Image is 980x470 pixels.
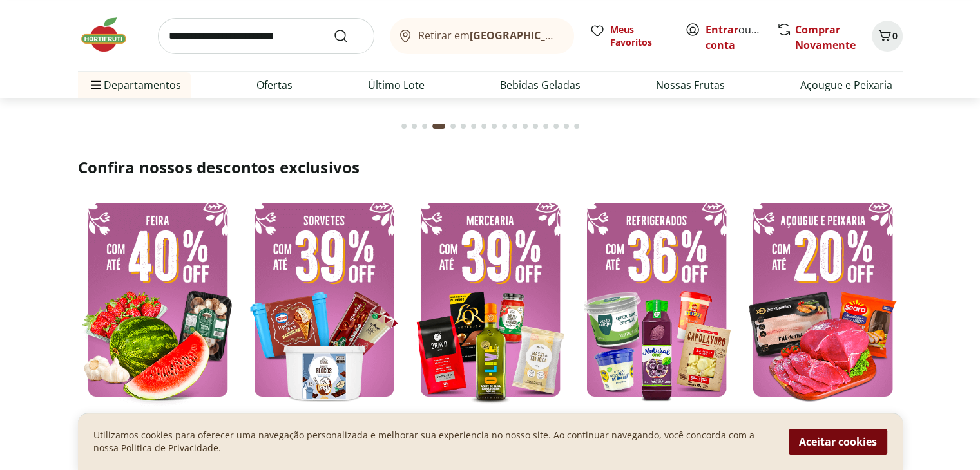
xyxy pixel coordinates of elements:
button: Retirar em[GEOGRAPHIC_DATA]/[GEOGRAPHIC_DATA] [390,18,574,54]
b: [GEOGRAPHIC_DATA]/[GEOGRAPHIC_DATA] [470,28,687,42]
button: Aceitar cookies [789,429,887,455]
button: Current page from fs-carousel [430,111,448,142]
button: Go to page 17 from fs-carousel [572,111,582,142]
a: Ofertas [256,77,293,93]
img: sorvete [244,193,404,406]
button: Go to page 6 from fs-carousel [458,111,468,142]
button: Go to page 14 from fs-carousel [541,111,551,142]
span: Departamentos [88,70,181,100]
img: açougue [743,193,903,406]
a: Criar conta [706,23,776,52]
input: search [158,18,374,54]
h2: Confira nossos descontos exclusivos [78,157,903,178]
button: Go to page 3 from fs-carousel [419,111,430,142]
span: Retirar em [418,30,561,41]
span: ou [706,22,763,53]
button: Go to page 11 from fs-carousel [510,111,520,142]
button: Carrinho [872,21,903,52]
a: Bebidas Geladas [500,77,581,93]
a: Açougue e Peixaria [800,77,892,93]
button: Go to page 15 from fs-carousel [551,111,561,142]
button: Go to page 12 from fs-carousel [520,111,530,142]
p: Utilizamos cookies para oferecer uma navegação personalizada e melhorar sua experiencia no nosso ... [93,429,773,455]
button: Go to page 8 from fs-carousel [479,111,489,142]
button: Go to page 13 from fs-carousel [530,111,541,142]
a: Último Lote [368,77,425,93]
img: resfriados [577,193,736,406]
button: Go to page 9 from fs-carousel [489,111,499,142]
a: Comprar Novamente [795,23,856,52]
button: Go to page 1 from fs-carousel [399,111,409,142]
img: mercearia [410,193,570,406]
button: Go to page 2 from fs-carousel [409,111,419,142]
button: Go to page 10 from fs-carousel [499,111,510,142]
a: Meus Favoritos [590,23,669,49]
button: Go to page 5 from fs-carousel [448,111,458,142]
img: feira [78,193,238,406]
span: Meus Favoritos [610,23,669,49]
a: Nossas Frutas [656,77,725,93]
button: Submit Search [333,28,364,44]
button: Menu [88,70,104,100]
img: Hortifruti [78,15,142,54]
span: 0 [892,30,898,42]
button: Go to page 16 from fs-carousel [561,111,572,142]
button: Go to page 7 from fs-carousel [468,111,479,142]
a: Entrar [706,23,738,37]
